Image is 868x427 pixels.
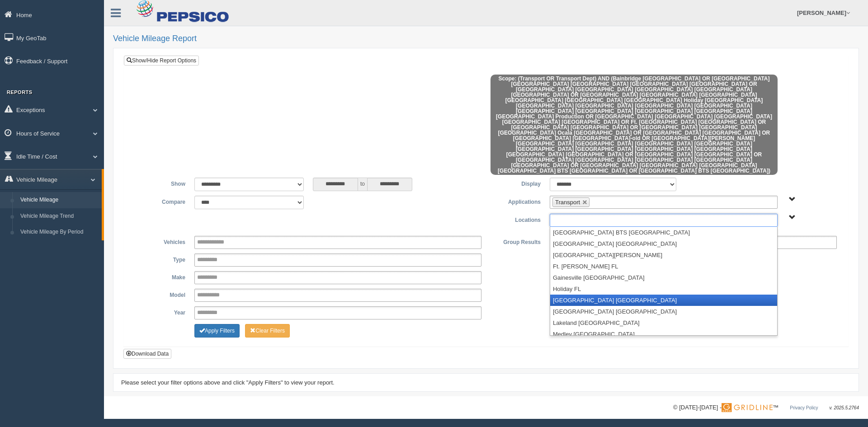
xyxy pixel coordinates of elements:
[486,214,545,225] label: Locations
[550,317,777,328] li: Lakeland [GEOGRAPHIC_DATA]
[16,224,102,240] a: Vehicle Mileage By Period
[550,283,777,295] li: Holiday FL
[123,349,171,359] button: Download Data
[16,208,102,225] a: Vehicle Mileage Trend
[245,324,290,338] button: Change Filter Options
[124,56,199,66] a: Show/Hide Report Options
[358,178,367,191] span: to
[131,253,190,264] label: Type
[486,236,545,247] label: Group Results
[550,328,777,340] li: Medley [GEOGRAPHIC_DATA]
[722,403,773,412] img: Gridline
[121,379,335,386] span: Please select your filter options above and click "Apply Filters" to view your report.
[790,405,818,410] a: Privacy Policy
[550,238,777,249] li: [GEOGRAPHIC_DATA] [GEOGRAPHIC_DATA]
[550,306,777,317] li: [GEOGRAPHIC_DATA] [GEOGRAPHIC_DATA]
[555,199,580,206] span: Transport
[131,236,190,247] label: Vehicles
[491,75,778,175] span: Scope: (Transport OR Transport Dept) AND (Bainbridge [GEOGRAPHIC_DATA] OR [GEOGRAPHIC_DATA] [GEOG...
[131,306,190,317] label: Year
[550,261,777,272] li: Ft. [PERSON_NAME] FL
[550,295,777,306] li: [GEOGRAPHIC_DATA] [GEOGRAPHIC_DATA]
[486,196,545,206] label: Applications
[673,403,859,413] div: © [DATE]-[DATE] - ™
[131,178,190,188] label: Show
[16,192,102,208] a: Vehicle Mileage
[131,289,190,300] label: Model
[830,405,859,410] span: v. 2025.5.2764
[486,178,545,188] label: Display
[550,249,777,261] li: [GEOGRAPHIC_DATA][PERSON_NAME]
[113,34,859,43] h2: Vehicle Mileage Report
[131,271,190,282] label: Make
[550,272,777,283] li: Gainesville [GEOGRAPHIC_DATA]
[194,324,240,338] button: Change Filter Options
[131,196,190,206] label: Compare
[550,227,777,238] li: [GEOGRAPHIC_DATA] BTS [GEOGRAPHIC_DATA]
